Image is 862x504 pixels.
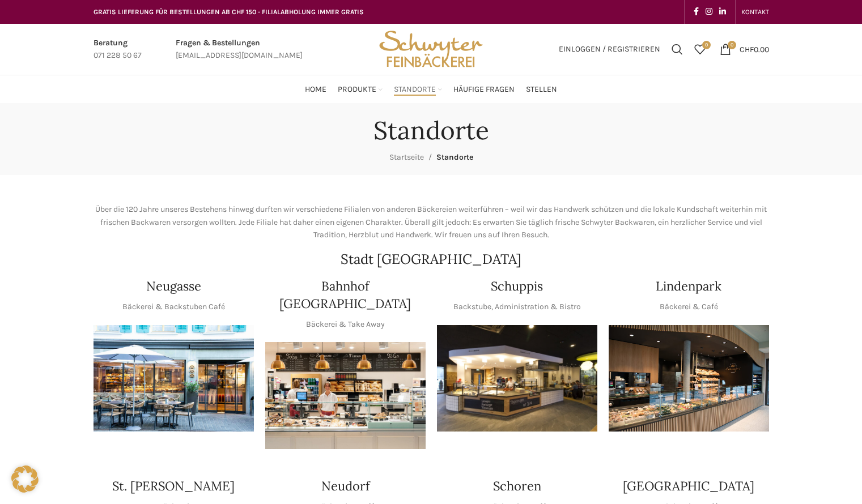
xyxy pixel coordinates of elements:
a: 0 CHF0.00 [714,38,775,61]
img: 150130-Schwyter-013 [437,325,597,432]
a: Facebook social link [690,4,702,20]
span: KONTAKT [741,8,769,16]
h1: Standorte [373,116,489,146]
img: Neugasse [94,325,254,432]
p: Bäckerei & Take Away [306,318,385,331]
a: Einloggen / Registrieren [553,38,666,61]
img: 017-e1571925257345 [609,325,769,432]
span: Standorte [436,152,473,162]
div: Secondary navigation [736,1,775,23]
a: Home [305,78,326,101]
p: Backstube, Administration & Bistro [453,301,581,313]
h4: Schoren [493,477,541,495]
bdi: 0.00 [740,44,769,54]
a: Instagram social link [702,4,716,20]
h4: Neugasse [146,277,201,295]
a: Startseite [389,152,424,162]
a: Infobox link [94,37,142,62]
span: Häufige Fragen [453,84,515,95]
p: Über die 120 Jahre unseres Bestehens hinweg durften wir verschiedene Filialen von anderen Bäckere... [94,203,769,241]
span: 0 [702,41,711,49]
p: Bäckerei & Backstuben Café [122,301,225,313]
div: 1 / 1 [609,325,769,432]
span: Einloggen / Registrieren [559,45,660,53]
a: 0 [689,38,711,61]
span: GRATIS LIEFERUNG FÜR BESTELLUNGEN AB CHF 150 - FILIALABHOLUNG IMMER GRATIS [94,8,364,16]
span: Standorte [394,84,436,95]
span: Produkte [338,84,376,95]
a: Standorte [394,78,442,101]
h2: Stadt [GEOGRAPHIC_DATA] [94,253,769,266]
div: 1 / 1 [265,342,426,449]
h4: Neudorf [321,477,370,495]
a: Linkedin social link [716,4,729,20]
a: Suchen [666,38,689,61]
a: KONTAKT [741,1,769,23]
p: Bäckerei & Café [660,301,718,313]
h4: Lindenpark [656,277,721,295]
span: Home [305,84,326,95]
span: Stellen [526,84,557,95]
div: Main navigation [88,78,775,101]
a: Stellen [526,78,557,101]
a: Produkte [338,78,383,101]
img: Bäckerei Schwyter [375,24,486,75]
a: Site logo [375,44,486,53]
img: Bahnhof St. Gallen [265,342,426,449]
h4: Schuppis [491,277,543,295]
h4: Bahnhof [GEOGRAPHIC_DATA] [265,277,426,313]
h4: St. [PERSON_NAME] [112,477,235,495]
span: 0 [728,41,736,49]
div: Meine Wunschliste [689,38,711,61]
div: 1 / 1 [94,325,254,432]
div: 1 / 1 [437,325,597,432]
a: Infobox link [176,37,303,62]
span: CHF [740,44,754,54]
a: Häufige Fragen [453,78,515,101]
h4: [GEOGRAPHIC_DATA] [623,477,754,495]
